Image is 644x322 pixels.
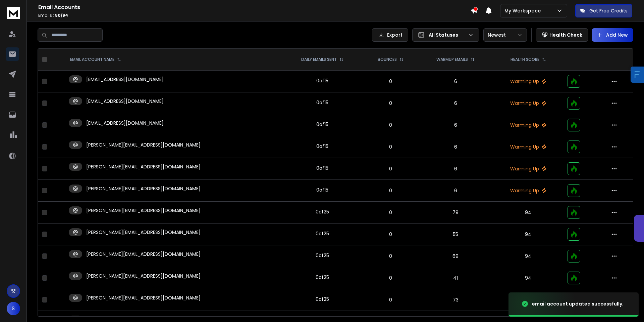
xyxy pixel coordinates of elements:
[418,136,493,158] td: 6
[86,273,201,279] p: [PERSON_NAME][EMAIL_ADDRESS][DOMAIN_NAME]
[38,13,471,18] p: Emails :
[7,7,20,19] img: logo
[367,209,414,216] p: 0
[436,57,468,62] p: WARMUP EMAILS
[316,165,328,171] div: 0 of 15
[493,245,563,267] td: 94
[429,32,466,38] p: All Statuses
[316,274,329,281] div: 0 of 25
[7,302,20,315] button: S
[316,208,329,215] div: 0 of 25
[86,229,201,236] p: [PERSON_NAME][EMAIL_ADDRESS][DOMAIN_NAME]
[316,252,329,259] div: 0 of 25
[418,289,493,311] td: 73
[497,122,559,128] p: Warming Up
[589,7,628,14] p: Get Free Credits
[86,185,201,192] p: [PERSON_NAME][EMAIL_ADDRESS][DOMAIN_NAME]
[493,289,563,311] td: 93
[532,300,624,307] div: email account updated successfully.
[86,207,201,214] p: [PERSON_NAME][EMAIL_ADDRESS][DOMAIN_NAME]
[549,32,582,38] p: Health Check
[367,253,414,259] p: 0
[372,28,408,42] button: Export
[55,12,68,18] span: 50 / 94
[86,251,201,257] p: [PERSON_NAME][EMAIL_ADDRESS][DOMAIN_NAME]
[536,28,588,42] button: Health Check
[418,245,493,267] td: 69
[316,143,328,150] div: 0 of 15
[493,202,563,224] td: 94
[367,231,414,238] p: 0
[378,57,397,62] p: BOUNCES
[418,267,493,289] td: 41
[483,28,527,42] button: Newest
[367,144,414,150] p: 0
[575,4,632,17] button: Get Free Credits
[493,224,563,245] td: 94
[497,165,559,172] p: Warming Up
[511,57,539,62] p: HEALTH SCORE
[418,202,493,224] td: 79
[418,224,493,245] td: 55
[497,100,559,107] p: Warming Up
[367,187,414,194] p: 0
[86,76,164,83] p: [EMAIL_ADDRESS][DOMAIN_NAME]
[497,78,559,85] p: Warming Up
[38,3,471,11] h1: Email Accounts
[367,275,414,281] p: 0
[592,28,633,42] button: Add New
[367,122,414,128] p: 0
[367,100,414,107] p: 0
[316,121,328,128] div: 0 of 15
[367,296,414,303] p: 0
[301,57,337,62] p: DAILY EMAILS SENT
[86,294,201,301] p: [PERSON_NAME][EMAIL_ADDRESS][DOMAIN_NAME]
[504,7,543,14] p: My Workspace
[316,296,329,303] div: 0 of 25
[497,187,559,194] p: Warming Up
[86,142,201,148] p: [PERSON_NAME][EMAIL_ADDRESS][DOMAIN_NAME]
[367,165,414,172] p: 0
[86,98,164,105] p: [EMAIL_ADDRESS][DOMAIN_NAME]
[70,57,121,62] div: EMAIL ACCOUNT NAME
[316,77,328,84] div: 0 of 15
[316,187,328,193] div: 0 of 15
[367,78,414,85] p: 0
[418,71,493,92] td: 6
[418,180,493,202] td: 6
[86,120,164,126] p: [EMAIL_ADDRESS][DOMAIN_NAME]
[418,92,493,114] td: 6
[316,230,329,237] div: 0 of 25
[418,114,493,136] td: 6
[493,267,563,289] td: 94
[86,163,201,170] p: [PERSON_NAME][EMAIL_ADDRESS][DOMAIN_NAME]
[316,99,328,106] div: 0 of 15
[497,144,559,150] p: Warming Up
[418,158,493,180] td: 6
